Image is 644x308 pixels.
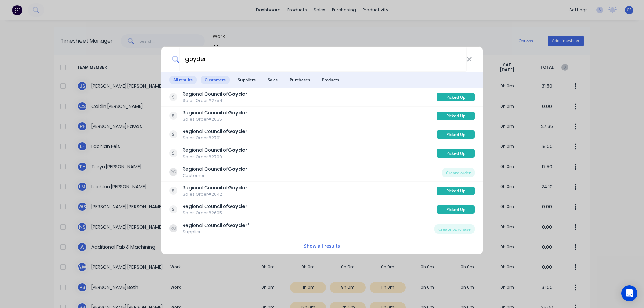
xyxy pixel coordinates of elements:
[183,135,247,141] div: Sales Order #2791
[437,112,475,120] div: Picked Up
[437,93,475,101] div: Picked Up
[183,222,250,229] div: Regional Council of *
[183,147,247,154] div: Regional Council of
[169,76,197,84] span: All results
[434,224,475,234] div: Create purchase
[228,128,247,135] b: Goyder
[621,285,637,301] div: Open Intercom Messenger
[183,90,247,98] div: Regional Council of
[183,173,247,179] div: Customer
[228,166,247,172] b: Goyder
[183,116,247,122] div: Sales Order #2655
[437,149,475,158] div: Picked Up
[183,184,247,191] div: Regional Council of
[183,109,247,116] div: Regional Council of
[302,242,342,250] button: Show all results
[437,187,475,195] div: Picked Up
[183,166,247,173] div: Regional Council of
[201,76,230,84] span: Customers
[264,76,282,84] span: Sales
[183,203,247,210] div: Regional Council of
[437,205,475,214] div: Picked Up
[442,168,475,177] div: Create order
[228,203,247,210] b: Goyder
[169,168,177,176] div: RG
[228,184,247,191] b: Goyder
[437,130,475,139] div: Picked Up
[228,222,247,229] b: Goyder
[183,191,247,197] div: Sales Order #2642
[228,90,247,97] b: Goyder
[183,128,247,135] div: Regional Council of
[183,210,247,216] div: Sales Order #2605
[183,98,247,104] div: Sales Order #2754
[169,224,177,232] div: RG
[183,229,250,235] div: Supplier
[286,76,314,84] span: Purchases
[183,154,247,160] div: Sales Order #2790
[234,76,260,84] span: Suppliers
[318,76,343,84] span: Products
[179,47,467,72] input: Start typing a customer or supplier name to create a new order...
[228,109,247,116] b: Goyder
[228,147,247,153] b: Goyder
